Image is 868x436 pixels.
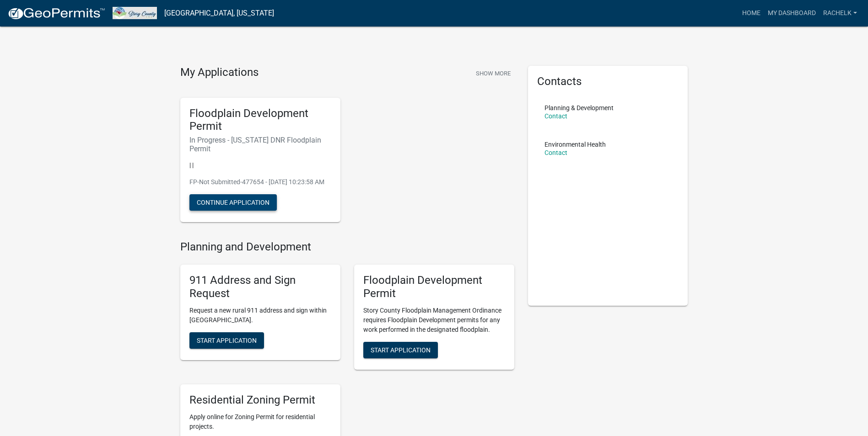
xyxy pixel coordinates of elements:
[363,342,438,358] button: Start Application
[189,306,331,325] p: Request a new rural 911 address and sign within [GEOGRAPHIC_DATA].
[189,194,277,211] button: Continue Application
[545,112,567,120] a: Contact
[189,412,331,431] p: Apply online for Zoning Permit for residential projects.
[164,5,274,21] a: [GEOGRAPHIC_DATA], [US_STATE]
[189,160,331,170] p: | |
[545,149,567,156] a: Contact
[739,5,764,22] a: Home
[113,7,157,19] img: Story County, Iowa
[180,66,259,80] h4: My Applications
[537,75,679,88] h5: Contacts
[189,177,331,187] p: FP-Not Submitted-477654 - [DATE] 10:23:58 AM
[197,336,257,344] span: Start Application
[363,274,505,300] h5: Floodplain Development Permit
[189,393,331,407] h5: Residential Zoning Permit
[764,5,819,22] a: My Dashboard
[472,66,514,81] button: Show More
[363,306,505,335] p: Story County Floodplain Management Ordinance requires Floodplain Development permits for any work...
[545,105,614,111] p: Planning & Development
[189,332,264,349] button: Start Application
[189,107,331,133] h5: Floodplain Development Permit
[819,5,861,22] a: rachelk
[545,141,606,148] p: Environmental Health
[189,274,331,300] h5: 911 Address and Sign Request
[189,136,331,153] h6: In Progress - [US_STATE] DNR Floodplain Permit
[371,346,431,353] span: Start Application
[180,240,514,254] h4: Planning and Development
